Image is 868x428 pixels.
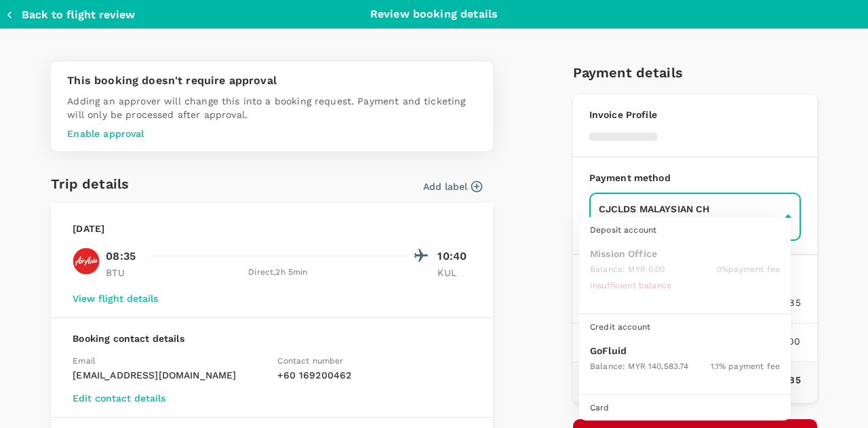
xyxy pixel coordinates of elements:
[590,225,656,235] span: Deposit account
[590,362,688,371] span: Balance : MYR 140,583.74
[590,403,610,412] span: Card
[590,344,780,357] p: GoFluid
[711,362,780,371] span: 1.1 % payment fee
[590,322,650,332] span: Credit account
